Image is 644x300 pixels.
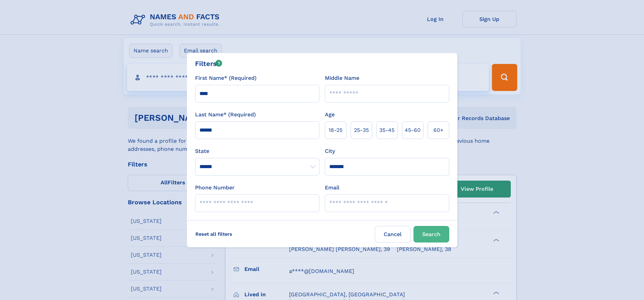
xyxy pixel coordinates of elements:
span: 45‑60 [405,126,421,134]
div: Filters [195,59,222,69]
label: State [195,147,319,155]
label: Age [325,111,335,119]
label: Reset all filters [191,226,237,242]
span: 35‑45 [379,126,395,134]
button: Search [413,226,449,243]
label: Last Name* (Required) [195,111,256,119]
label: Cancel [375,226,411,243]
label: Phone Number [195,184,235,192]
span: 18‑25 [329,126,342,134]
span: 25‑35 [354,126,369,134]
label: First Name* (Required) [195,74,257,82]
label: City [325,147,335,155]
span: 60+ [433,126,444,134]
label: Email [325,184,339,192]
label: Middle Name [325,74,359,82]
